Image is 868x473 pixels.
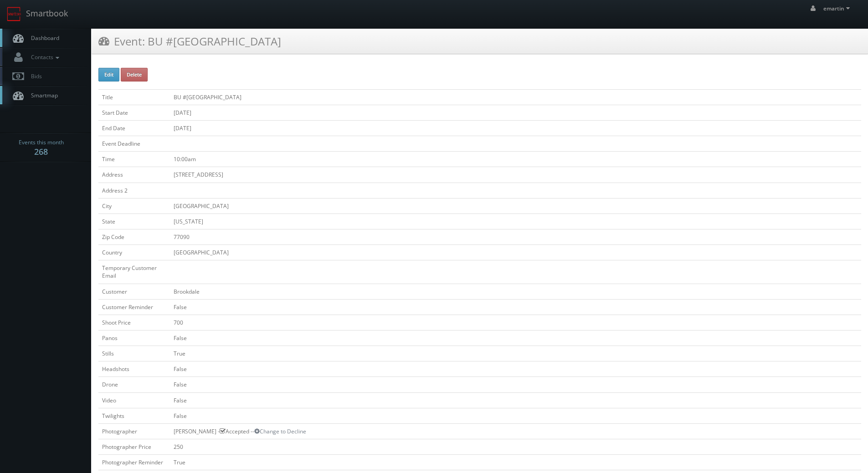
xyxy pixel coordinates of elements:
td: True [170,455,861,470]
span: emartin [823,5,853,12]
td: 10:00am [170,152,861,167]
td: False [170,377,861,392]
td: [DATE] [170,120,861,136]
td: Time [98,152,170,167]
td: Video [98,392,170,408]
td: Address 2 [98,183,170,198]
td: Address [98,167,170,183]
td: Zip Code [98,229,170,244]
td: False [170,361,861,377]
td: Customer [98,284,170,299]
td: Headshots [98,361,170,377]
strong: 268 [34,146,48,157]
h3: Event: BU #[GEOGRAPHIC_DATA] [98,33,281,49]
td: End Date [98,120,170,136]
td: Panos [98,330,170,346]
span: Contacts [26,53,62,61]
td: Title [98,89,170,105]
td: Customer Reminder [98,299,170,315]
button: Edit [98,68,119,81]
td: False [170,330,861,346]
td: Drone [98,377,170,392]
td: [PERSON_NAME] - Accepted -- [170,423,861,439]
td: City [98,198,170,214]
td: State [98,214,170,229]
a: Change to Decline [254,427,306,435]
td: BU #[GEOGRAPHIC_DATA] [170,89,861,105]
td: 700 [170,315,861,330]
td: False [170,408,861,423]
td: [STREET_ADDRESS] [170,167,861,183]
td: [GEOGRAPHIC_DATA] [170,245,861,260]
span: Bids [26,72,42,80]
td: True [170,346,861,361]
td: Temporary Customer Email [98,260,170,284]
td: Start Date [98,105,170,120]
td: Event Deadline [98,136,170,152]
td: False [170,392,861,408]
button: Delete [121,68,148,81]
td: Twilights [98,408,170,423]
td: Photographer Price [98,439,170,454]
td: Stills [98,346,170,361]
span: Events this month [19,138,64,147]
td: Shoot Price [98,315,170,330]
td: [DATE] [170,105,861,120]
td: 77090 [170,229,861,244]
td: 250 [170,439,861,454]
td: [US_STATE] [170,214,861,229]
td: [GEOGRAPHIC_DATA] [170,198,861,214]
td: Photographer Reminder [98,455,170,470]
td: Photographer [98,423,170,439]
img: smartbook-logo.png [7,7,21,21]
td: Brookdale [170,284,861,299]
span: Smartmap [26,92,58,99]
span: Dashboard [26,34,59,42]
td: Country [98,245,170,260]
td: False [170,299,861,315]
